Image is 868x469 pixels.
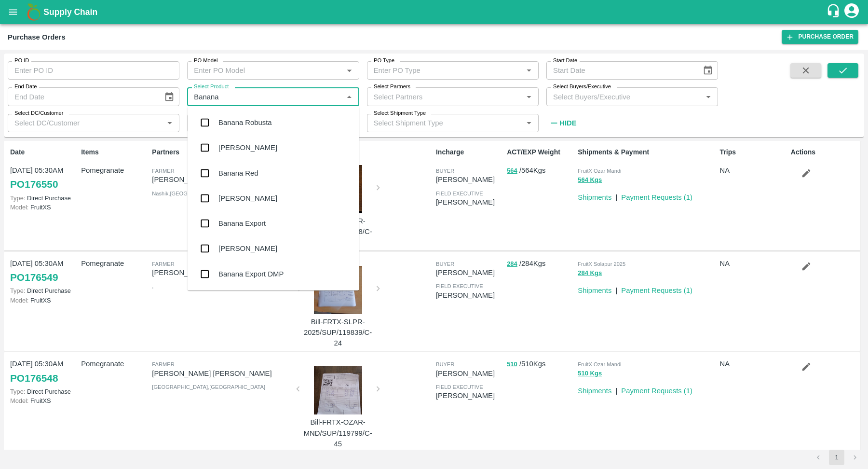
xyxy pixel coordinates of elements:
[370,64,520,77] input: Enter PO Type
[10,396,77,405] p: FruitXS
[43,7,97,17] b: Supply Chain
[218,142,277,153] div: [PERSON_NAME]
[559,119,576,127] strong: Hide
[523,64,535,77] button: Open
[720,258,787,269] p: NA
[294,147,432,157] p: Images
[10,258,77,269] p: [DATE] 05:30AM
[621,193,692,201] a: Payment Requests (1)
[436,290,503,301] p: [PERSON_NAME]
[14,110,63,117] label: Select DC/Customer
[782,30,858,44] a: Purchase Order
[152,283,153,289] span: ,
[507,147,574,157] p: ACT/EXP Weight
[194,57,218,65] label: PO Model
[302,417,374,449] p: Bill-FRTX-OZAR-MND/SUP/119799/C-45
[720,359,787,369] p: NA
[218,218,266,229] div: Banana Export
[81,147,148,157] p: Items
[152,174,290,185] p: [PERSON_NAME]
[8,87,156,106] input: End Date
[160,88,178,106] button: Choose date
[10,296,77,305] p: FruitXS
[10,297,28,304] span: Model:
[152,361,174,367] span: Farmer
[10,194,25,202] span: Type:
[621,387,692,395] a: Payment Requests (1)
[720,165,787,176] p: NA
[218,117,272,128] div: Banana Robusta
[190,64,340,77] input: Enter PO Model
[436,384,483,390] span: field executive
[553,57,577,65] label: Start Date
[578,361,621,367] span: FruitX Ozar Mandi
[546,61,695,80] input: Start Date
[10,204,28,211] span: Model:
[10,203,77,212] p: FruitXS
[546,115,579,131] button: Hide
[436,390,503,401] p: [PERSON_NAME]
[436,361,454,367] span: buyer
[611,382,617,396] div: |
[14,83,37,91] label: End Date
[374,57,394,65] label: PO Type
[826,3,843,21] div: customer-support
[370,117,507,129] input: Select Shipment Type
[523,91,535,103] button: Open
[10,193,77,203] p: Direct Purchase
[152,368,290,379] p: [PERSON_NAME] [PERSON_NAME]
[720,147,787,157] p: Trips
[10,397,28,404] span: Model:
[553,83,611,91] label: Select Buyers/Executive
[8,61,179,80] input: Enter PO ID
[578,175,602,186] button: 564 Kgs
[10,387,77,396] p: Direct Purchase
[343,64,355,77] button: Open
[829,450,844,465] button: page 1
[11,117,161,129] input: Select DC/Customer
[152,384,265,390] span: [GEOGRAPHIC_DATA] , [GEOGRAPHIC_DATA]
[578,168,621,174] span: FruitX Ozar Mandi
[578,387,611,395] a: Shipments
[436,191,483,196] span: field executive
[10,388,25,395] span: Type:
[578,261,625,267] span: FruitX Solapur 2025
[436,174,503,185] p: [PERSON_NAME]
[507,359,574,370] p: / 510 Kgs
[436,283,483,289] span: field executive
[436,197,503,207] p: [PERSON_NAME]
[81,258,148,269] p: Pomegranate
[190,90,340,103] input: Select Product
[436,147,503,157] p: Incharge
[8,31,66,43] div: Purchase Orders
[549,90,699,103] input: Select Buyers/Executive
[791,147,858,157] p: Actions
[152,191,226,196] span: Nashik , [GEOGRAPHIC_DATA]
[578,147,716,157] p: Shipments & Payment
[702,91,715,103] button: Open
[43,5,826,19] a: Supply Chain
[699,61,717,80] button: Choose date
[81,165,148,176] p: Pomegranate
[809,450,864,465] nav: pagination navigation
[436,267,503,278] p: [PERSON_NAME]
[10,287,25,294] span: Type:
[10,286,77,295] p: Direct Purchase
[194,83,229,91] label: Select Product
[10,147,77,157] p: Date
[10,269,58,286] a: PO176549
[374,110,426,117] label: Select Shipment Type
[24,2,43,22] img: logo
[343,91,355,103] button: Close
[152,168,174,174] span: Farmer
[10,359,77,369] p: [DATE] 05:30AM
[578,193,611,201] a: Shipments
[507,359,517,370] button: 510
[10,165,77,176] p: [DATE] 05:30AM
[370,90,520,103] input: Select Partners
[14,57,29,65] label: PO ID
[302,317,374,349] p: Bill-FRTX-SLPR-2025/SUP/119839/C-24
[218,243,277,254] div: [PERSON_NAME]
[507,166,517,177] button: 564
[578,268,602,279] button: 284 Kgs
